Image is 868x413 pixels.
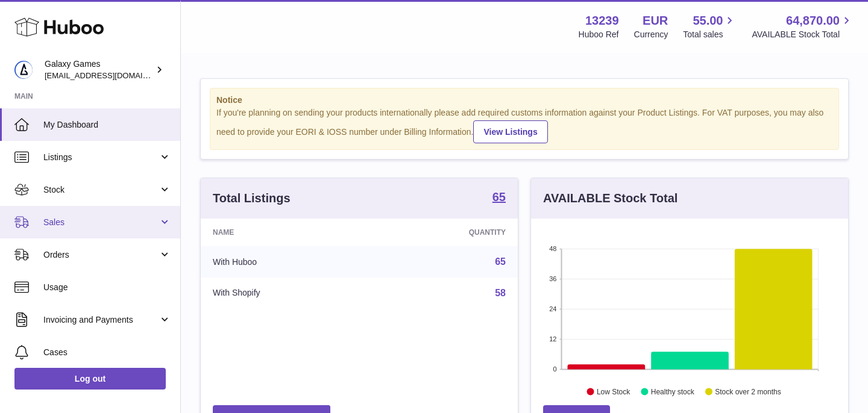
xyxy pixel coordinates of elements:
span: Sales [43,217,159,228]
text: 24 [549,305,556,312]
h3: Total Listings [213,190,291,206]
text: Stock over 2 months [715,387,781,396]
span: My Dashboard [43,119,171,131]
text: 48 [549,245,556,252]
a: Log out [14,368,166,390]
text: Healthy stock [651,387,695,396]
span: [EMAIL_ADDRESS][DOMAIN_NAME] [45,70,177,80]
strong: 13239 [585,13,619,29]
th: Name [201,219,372,246]
span: 64,870.00 [786,13,840,29]
text: Low Stock [597,387,631,396]
a: 65 [492,191,506,205]
h3: AVAILABLE Stock Total [543,190,678,206]
text: 12 [549,335,556,343]
td: With Shopify [201,278,372,309]
span: Listings [43,152,159,163]
strong: Notice [216,95,832,106]
text: 36 [549,275,556,282]
span: Orders [43,249,159,261]
a: 65 [495,256,506,267]
span: Cases [43,347,171,358]
span: Usage [43,282,171,293]
img: shop@backgammongalaxy.com [14,61,33,79]
strong: EUR [643,13,668,29]
span: AVAILABLE Stock Total [752,29,854,40]
a: 55.00 Total sales [683,13,737,40]
td: With Huboo [201,246,372,278]
text: 0 [553,365,556,373]
a: View Listings [473,120,547,143]
span: 55.00 [693,13,723,29]
div: Currency [634,29,668,40]
a: 64,870.00 AVAILABLE Stock Total [752,13,854,40]
div: If you're planning on sending your products internationally please add required customs informati... [216,107,832,143]
strong: 65 [492,191,506,203]
span: Total sales [683,29,737,40]
div: Galaxy Games [45,58,153,81]
a: 58 [495,288,506,298]
span: Stock [43,184,159,196]
div: Huboo Ref [579,29,619,40]
th: Quantity [372,219,518,246]
span: Invoicing and Payments [43,314,159,326]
